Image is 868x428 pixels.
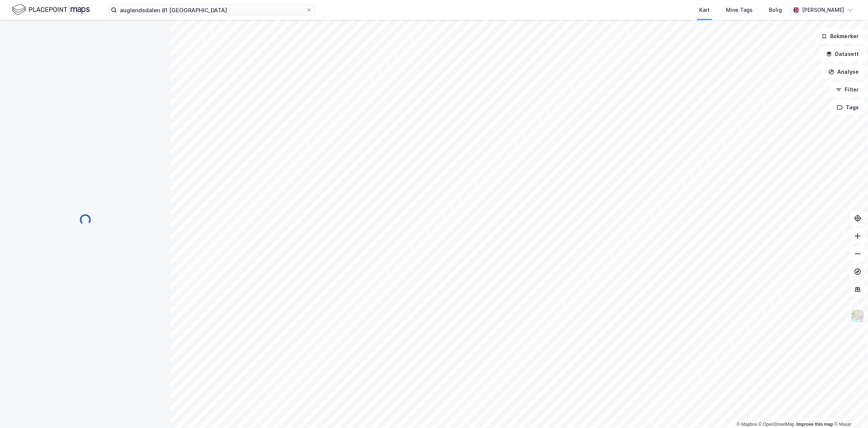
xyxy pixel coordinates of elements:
input: Søk på adresse, matrikkel, gårdeiere, leietakere eller personer [117,4,306,16]
a: Mapbox [737,422,757,427]
button: Bokmerker [815,29,865,44]
div: [PERSON_NAME] [802,6,844,14]
div: Kart [699,6,710,14]
button: Tags [831,100,865,115]
img: logo.f888ab2527a4732fd821a326f86c7f29.svg [12,3,90,16]
a: Improve this map [796,422,833,427]
div: Mine Tags [726,6,753,14]
a: OpenStreetMap [759,422,795,427]
div: Kontrollprogram for chat [831,392,868,428]
div: Bolig [769,6,782,14]
button: Analyse [822,64,865,79]
button: Datasett [820,47,865,62]
button: Filter [829,82,865,97]
img: Z [851,309,865,323]
img: spinner.a6d8c91a73a9ac5275cf975e30b51cfb.svg [79,214,91,226]
iframe: Chat Widget [831,392,868,428]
